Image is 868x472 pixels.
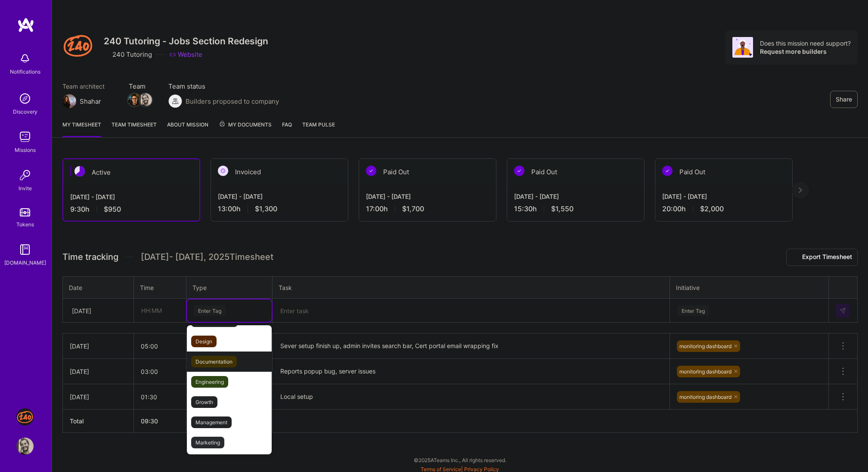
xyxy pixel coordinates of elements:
[273,276,670,299] th: Task
[62,252,118,262] span: Time tracking
[4,258,46,267] div: [DOMAIN_NAME]
[191,356,237,367] span: Documentation
[359,159,496,185] div: Paid Out
[16,90,34,107] img: discovery
[15,145,36,154] div: Missions
[366,192,489,201] div: [DATE] - [DATE]
[799,187,802,193] img: right
[70,205,192,214] div: 9:30 h
[19,184,32,193] div: Invite
[219,120,272,130] span: My Documents
[273,385,669,409] textarea: Local setup
[134,335,186,358] input: HH:MM
[168,82,279,91] span: Team status
[119,308,123,313] i: icon Chevron
[14,438,36,455] a: User Avatar
[140,283,180,292] div: Time
[786,249,858,266] button: Export Timesheet
[134,410,186,433] th: 09:30
[74,166,85,176] img: Active
[679,394,732,400] span: monitoring dashboard
[191,437,224,448] span: Marketing
[139,93,152,106] img: Team Member Avatar
[836,95,852,104] span: Share
[141,252,273,262] span: [DATE] - [DATE] , 2025 Timesheet
[134,360,186,383] input: HH:MM
[20,208,30,216] img: tokens
[129,93,140,107] a: Team Member Avatar
[16,50,34,67] img: bell
[70,342,127,351] div: [DATE]
[302,121,335,128] span: Team Pulse
[70,367,127,376] div: [DATE]
[134,299,186,322] input: HH:MM
[366,204,489,213] div: 17:00 h
[70,192,192,201] div: [DATE] - [DATE]
[16,408,34,426] img: J: 240 Tutoring - Jobs Section Redesign
[104,51,111,58] i: icon CompanyGray
[16,220,34,229] div: Tokens
[218,166,228,176] img: Invoiced
[191,396,217,408] span: Growth
[760,47,851,56] div: Request more builders
[104,205,121,214] span: $950
[194,304,226,317] div: Enter Tag
[402,204,424,213] span: $1,700
[70,392,127,401] div: [DATE]
[676,283,822,293] div: Initiative
[52,449,868,471] div: © 2025 ATeams Inc., All rights reserved.
[507,159,644,185] div: Paid Out
[273,360,669,383] textarea: Reports popup bug, server issues
[134,386,186,408] input: HH:MM
[62,94,76,108] img: Team Architect
[679,343,732,349] span: monitoring dashboard
[17,17,34,33] img: logo
[62,82,112,91] span: Team architect
[168,94,182,108] img: Builders proposed to company
[129,82,151,91] span: Team
[211,159,348,185] div: Invoiced
[140,93,151,107] a: Team Member Avatar
[128,93,141,106] img: Team Member Avatar
[14,408,36,426] a: J: 240 Tutoring - Jobs Section Redesign
[16,128,34,145] img: teamwork
[366,166,376,176] img: Paid Out
[679,368,732,375] span: monitoring dashboard
[63,276,134,299] th: Date
[169,50,202,59] a: Website
[514,166,524,176] img: Paid Out
[72,306,91,315] div: [DATE]
[16,241,34,258] img: guide book
[255,204,277,213] span: $1,300
[677,304,709,317] div: Enter Tag
[62,120,101,137] a: My timesheet
[655,159,792,185] div: Paid Out
[792,253,799,262] i: icon Download
[112,120,157,137] a: Team timesheet
[760,39,851,47] div: Does this mission need support?
[273,334,669,358] textarea: Sever setup finish up, admin invites search bar, Cert portal email wrapping fix
[105,98,112,105] i: icon Mail
[218,204,341,213] div: 13:00 h
[63,410,134,433] th: Total
[104,36,268,46] h3: 240 Tutoring - Jobs Section Redesign
[218,192,341,201] div: [DATE] - [DATE]
[514,192,637,201] div: [DATE] - [DATE]
[839,307,846,314] img: Submit
[16,438,34,455] img: User Avatar
[732,37,753,58] img: Avatar
[10,67,40,76] div: Notifications
[551,204,573,213] span: $1,550
[700,204,724,213] span: $2,000
[219,120,272,137] a: My Documents
[302,120,335,137] a: Team Pulse
[830,91,858,108] button: Share
[662,192,785,201] div: [DATE] - [DATE]
[191,336,217,347] span: Design
[282,120,292,137] a: FAQ
[13,107,37,116] div: Discovery
[186,97,279,106] span: Builders proposed to company
[662,166,673,176] img: Paid Out
[191,416,232,428] span: Management
[191,376,228,388] span: Engineering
